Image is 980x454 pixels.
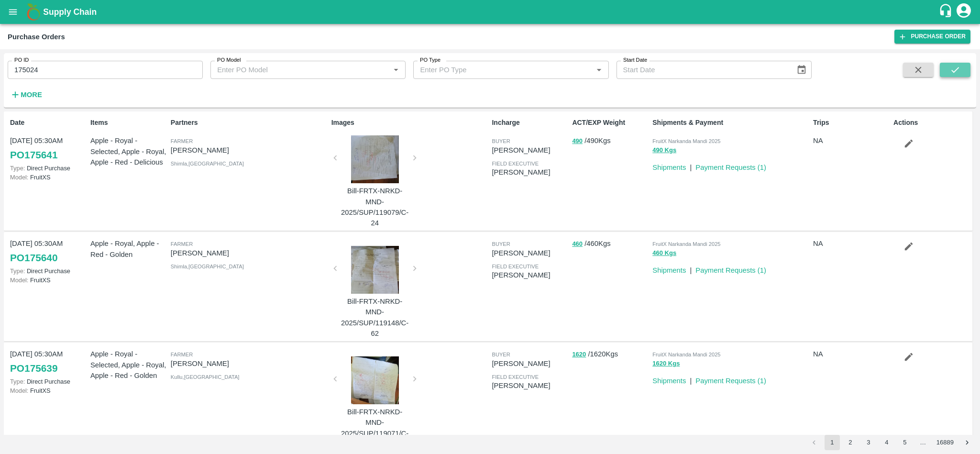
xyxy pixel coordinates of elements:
[593,64,605,76] button: Open
[10,238,87,249] p: [DATE] 05:30AM
[652,248,676,259] button: 460 Kgs
[171,358,328,369] p: [PERSON_NAME]
[339,186,411,228] p: Bill-FRTX-NRKD-MND-2025/SUP/119079/C-24
[10,387,28,394] span: Model:
[879,435,894,450] button: Go to page 4
[43,5,938,19] a: Supply Chain
[813,135,890,146] p: NA
[420,56,440,64] label: PO Type
[171,264,244,269] span: Shimla , [GEOGRAPHIC_DATA]
[572,238,649,249] p: / 460 Kgs
[171,241,193,247] span: Farmer
[686,261,692,276] div: |
[652,241,720,247] span: FruitX Narkanda Mandi 2025
[171,145,328,155] p: [PERSON_NAME]
[416,64,577,76] input: Enter PO Type
[8,31,65,43] div: Purchase Orders
[2,1,24,23] button: open drawer
[686,372,692,386] div: |
[652,352,720,357] span: FruitX Narkanda Mandi 2025
[572,135,649,146] p: / 490 Kgs
[339,296,411,339] p: Bill-FRTX-NRKD-MND-2025/SUP/119148/C-62
[955,2,972,22] div: account of current user
[813,238,890,249] p: NA
[90,118,167,128] p: Items
[492,374,539,380] span: field executive
[10,118,87,128] p: Date
[171,118,328,128] p: Partners
[390,64,402,76] button: Open
[8,61,203,79] input: Enter PO ID
[331,118,488,128] p: Images
[652,145,676,156] button: 490 Kgs
[492,358,568,369] p: [PERSON_NAME]
[813,349,890,359] p: NA
[90,349,167,381] p: Apple - Royal - Selected, Apple - Royal, Apple - Red - Golden
[652,164,686,171] a: Shipments
[934,435,957,450] button: Go to page 16889
[21,91,42,99] strong: More
[10,386,87,395] p: FruitXS
[572,349,586,360] button: 1620
[793,61,811,79] button: Choose date
[492,145,568,155] p: [PERSON_NAME]
[492,118,568,128] p: Incharge
[572,118,649,128] p: ACT/EXP Weight
[805,435,976,450] nav: pagination navigation
[171,374,240,380] span: Kullu , [GEOGRAPHIC_DATA]
[861,435,876,450] button: Go to page 3
[652,377,686,385] a: Shipments
[171,138,193,144] span: Farmer
[10,173,87,182] p: FruitXS
[492,241,510,247] span: buyer
[8,87,44,103] button: More
[572,136,583,147] button: 490
[10,277,28,284] span: Model:
[14,56,29,64] label: PO ID
[24,2,43,22] img: logo
[43,7,97,17] b: Supply Chain
[492,161,539,166] span: field executive
[843,435,858,450] button: Go to page 2
[897,435,913,450] button: Go to page 5
[10,165,25,172] span: Type:
[695,266,766,274] a: Payment Requests (1)
[938,3,955,21] div: customer-support
[10,146,57,164] a: PO175641
[10,266,87,276] p: Direct Purchase
[492,380,568,391] p: [PERSON_NAME]
[171,248,328,258] p: [PERSON_NAME]
[492,167,568,177] p: [PERSON_NAME]
[10,174,28,181] span: Model:
[492,248,568,258] p: [PERSON_NAME]
[217,56,241,64] label: PO Model
[10,164,87,173] p: Direct Purchase
[652,118,809,128] p: Shipments & Payment
[617,61,789,79] input: Start Date
[10,267,25,275] span: Type:
[213,64,374,76] input: Enter PO Model
[171,161,244,166] span: Shimla , [GEOGRAPHIC_DATA]
[652,266,686,274] a: Shipments
[686,158,692,173] div: |
[959,435,975,450] button: Go to next page
[10,249,57,266] a: PO175640
[915,438,931,447] div: …
[90,135,167,167] p: Apple - Royal - Selected, Apple - Royal, Apple - Red - Delicious
[572,239,583,250] button: 460
[893,118,970,128] p: Actions
[825,435,840,450] button: page 1
[10,360,57,377] a: PO175639
[10,377,87,386] p: Direct Purchase
[492,138,510,144] span: buyer
[652,358,680,369] button: 1620 Kgs
[894,30,970,44] a: Purchase Order
[492,264,539,269] span: field executive
[492,270,568,280] p: [PERSON_NAME]
[10,378,25,385] span: Type:
[695,164,766,171] a: Payment Requests (1)
[652,138,720,144] span: FruitX Narkanda Mandi 2025
[339,407,411,449] p: Bill-FRTX-NRKD-MND-2025/SUP/119071/C-18
[90,238,167,260] p: Apple - Royal, Apple - Red - Golden
[695,377,766,385] a: Payment Requests (1)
